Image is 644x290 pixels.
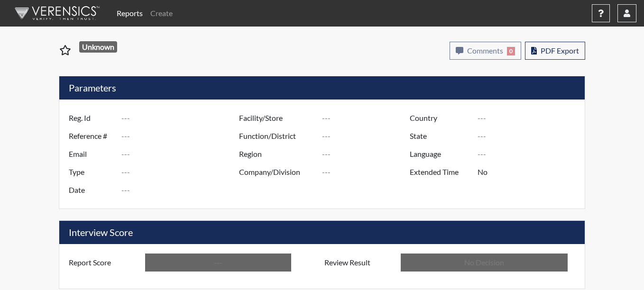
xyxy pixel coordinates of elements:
span: Unknown [79,41,118,53]
a: Reports [113,4,147,23]
input: --- [478,145,582,163]
label: Function/District [232,127,322,145]
input: --- [322,127,412,145]
input: --- [121,145,241,163]
button: Comments0 [450,42,521,60]
label: State [403,127,478,145]
input: --- [322,109,412,127]
label: Extended Time [403,163,478,181]
span: 0 [507,47,515,55]
input: --- [121,127,241,145]
input: --- [478,127,582,145]
input: --- [145,254,291,272]
label: Company/Division [232,163,322,181]
label: Language [403,145,478,163]
input: --- [322,145,412,163]
input: No Decision [401,254,568,272]
h5: Parameters [59,76,585,100]
input: --- [478,109,582,127]
label: Date [62,181,121,199]
input: --- [322,163,412,181]
a: Create [147,4,176,23]
span: Comments [467,46,503,55]
input: --- [121,181,241,199]
label: Report Score [62,254,145,272]
label: Region [232,145,322,163]
span: PDF Export [541,46,579,55]
label: Email [62,145,121,163]
label: Facility/Store [232,109,322,127]
label: Reference # [62,127,121,145]
h5: Interview Score [59,221,585,244]
button: PDF Export [525,42,585,60]
input: --- [478,163,582,181]
input: --- [121,109,241,127]
label: Review Result [317,254,401,272]
label: Reg. Id [62,109,121,127]
input: --- [121,163,241,181]
label: Country [403,109,478,127]
label: Type [62,163,121,181]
